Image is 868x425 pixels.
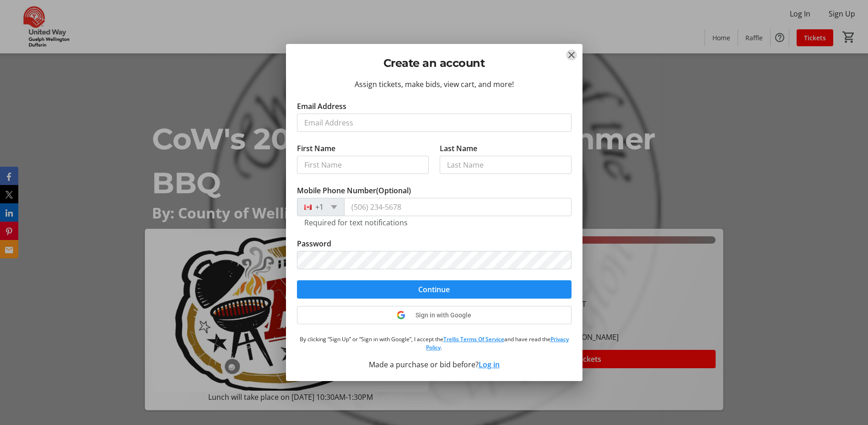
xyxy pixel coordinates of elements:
span: Sign in with Google [415,311,471,319]
label: Email Address [297,101,346,112]
div: Assign tickets, make bids, view cart, and more! [297,79,571,90]
button: Close [566,49,577,60]
p: By clicking “Sign Up” or “Sign in with Google”, I accept the and have read the . [297,335,571,352]
tr-hint: Required for text notifications [304,218,408,227]
span: Continue [418,284,450,295]
input: Email Address [297,114,571,132]
button: Sign in with Google [297,306,571,324]
label: Mobile Phone Number (Optional) [297,185,411,196]
h2: Create an account [297,55,571,71]
button: Log in [479,359,500,370]
a: Privacy Policy [426,335,569,351]
label: Last Name [440,143,477,154]
a: Trellis Terms Of Service [443,335,504,343]
input: First Name [297,156,429,174]
input: (506) 234-5678 [344,198,571,216]
label: First Name [297,143,335,154]
button: Continue [297,280,571,299]
label: Password [297,238,331,249]
div: Made a purchase or bid before? [297,359,571,370]
input: Last Name [440,156,571,174]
